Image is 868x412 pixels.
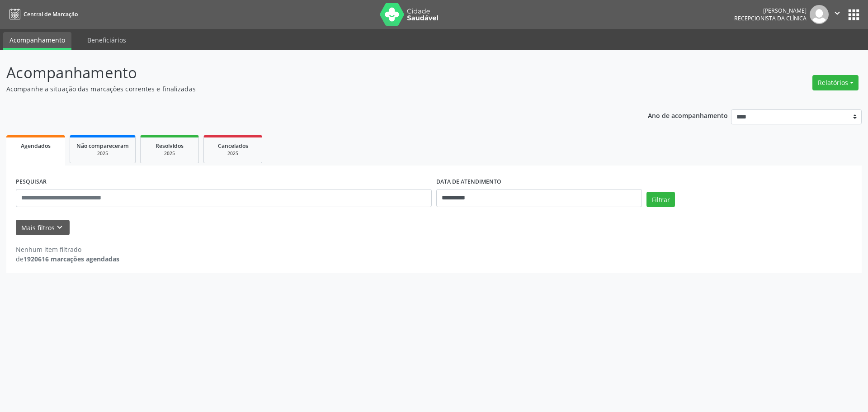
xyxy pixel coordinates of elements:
label: PESQUISAR [16,175,47,189]
button: Filtrar [646,192,675,207]
span: Resolvidos [156,142,184,150]
div: 2025 [147,150,192,157]
button: apps [846,7,862,23]
img: img [810,5,829,24]
div: 2025 [210,150,255,157]
span: Recepcionista da clínica [734,14,807,22]
span: Cancelados [218,142,248,150]
i:  [832,8,842,18]
button: Relatórios [812,75,859,90]
span: Não compareceram [76,142,129,150]
div: 2025 [76,150,129,157]
a: Beneficiários [81,32,132,48]
span: Agendados [21,142,51,150]
label: DATA DE ATENDIMENTO [436,175,501,189]
div: Nenhum item filtrado [16,245,119,254]
button: Mais filtroskeyboard_arrow_down [16,220,70,236]
i: keyboard_arrow_down [55,223,65,232]
div: de [16,254,119,264]
p: Ano de acompanhamento [648,109,728,121]
p: Acompanhamento [6,62,605,84]
div: [PERSON_NAME] [734,7,807,14]
p: Acompanhe a situação das marcações correntes e finalizadas [6,84,605,94]
a: Central de Marcação [6,7,78,22]
span: Central de Marcação [24,10,78,18]
a: Acompanhamento [3,32,71,50]
button:  [829,5,846,24]
strong: 1920616 marcações agendadas [24,255,119,263]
